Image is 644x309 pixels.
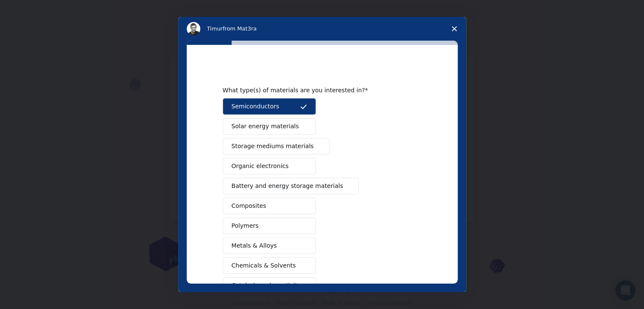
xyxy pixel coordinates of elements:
[223,178,359,194] button: Battery and energy storage materials
[223,98,316,115] button: Semiconductors
[232,162,289,171] span: Organic electronics
[232,102,279,111] span: Semiconductors
[223,138,329,154] button: Storage mediums materials
[17,6,47,14] span: Support
[442,17,466,41] span: Close survey
[223,277,317,294] button: Catalysis and reactivity
[232,221,259,230] span: Polymers
[232,241,277,250] span: Metals & Alloys
[232,182,343,190] span: Battery and energy storage materials
[187,22,200,36] img: Profile image for Timur
[223,86,409,94] div: What type(s) of materials are you interested in?
[207,25,223,32] span: Timur
[223,257,316,274] button: Chemicals & Solvents
[223,218,316,234] button: Polymers
[232,122,299,131] span: Solar energy materials
[232,261,296,270] span: Chemicals & Solvents
[232,142,314,151] span: Storage mediums materials
[223,118,316,135] button: Solar energy materials
[232,281,301,290] span: Catalysis and reactivity
[232,201,266,210] span: Composites
[223,158,316,174] button: Organic electronics
[223,237,316,254] button: Metals & Alloys
[223,198,316,214] button: Composites
[223,25,257,32] span: from Mat3ra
